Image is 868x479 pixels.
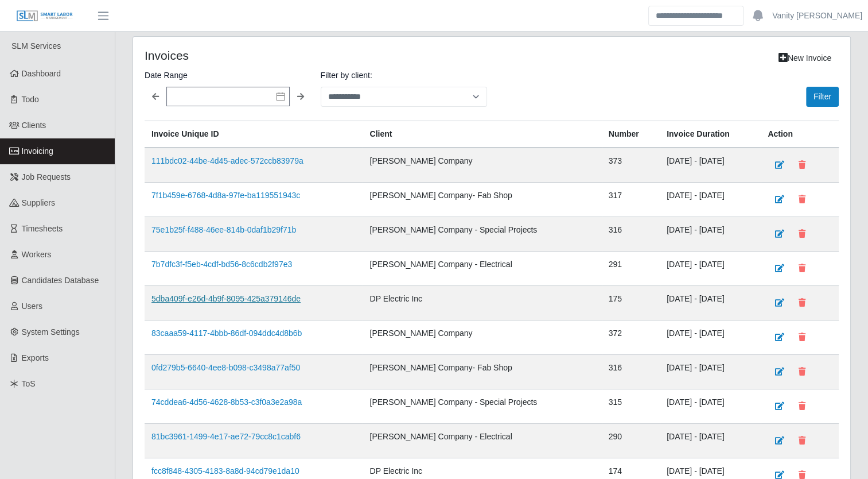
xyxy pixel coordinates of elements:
span: Todo [22,95,39,104]
span: Dashboard [22,69,61,78]
td: 373 [602,148,660,183]
span: System Settings [22,327,80,337]
td: [PERSON_NAME] Company - Electrical [363,424,601,458]
td: 317 [602,183,660,217]
td: [DATE] - [DATE] [660,355,761,389]
td: 372 [602,320,660,355]
td: [PERSON_NAME] Company- Fab Shop [363,183,601,217]
td: [DATE] - [DATE] [660,252,761,286]
label: Filter by client: [321,68,488,82]
td: [DATE] - [DATE] [660,286,761,320]
span: Suppliers [22,198,55,207]
a: 81bc3961-1499-4e17-ae72-79cc8c1cabf6 [151,432,301,441]
a: 5dba409f-e26d-4b9f-8095-425a379146de [151,294,301,303]
span: Job Requests [22,172,71,181]
span: Invoicing [22,146,53,156]
td: [PERSON_NAME] Company - Electrical [363,252,601,286]
td: 290 [602,424,660,458]
td: [PERSON_NAME] Company [363,320,601,355]
span: Candidates Database [22,276,99,285]
td: 291 [602,252,660,286]
td: DP Electric Inc [363,286,601,320]
img: SLM Logo [16,10,73,22]
td: [PERSON_NAME] Company - Special Projects [363,217,601,252]
a: 7b7dfc3f-f5eb-4cdf-bd56-8c6cdb2f97e3 [151,260,292,269]
a: New Invoice [771,48,839,68]
a: Vanity [PERSON_NAME] [772,10,862,22]
td: [PERSON_NAME] Company [363,148,601,183]
span: Clients [22,121,46,130]
td: [PERSON_NAME] Company - Special Projects [363,389,601,424]
span: ToS [22,379,36,388]
a: 83caaa59-4117-4bbb-86df-094ddc4d8b6b [151,329,302,338]
td: 175 [602,286,660,320]
a: 75e1b25f-f488-46ee-814b-0daf1b29f71b [151,225,296,234]
td: 316 [602,355,660,389]
span: Users [22,302,43,311]
th: Number [602,121,660,148]
td: [DATE] - [DATE] [660,424,761,458]
span: Workers [22,250,52,259]
a: fcc8f848-4305-4183-8a8d-94cd79e1da10 [151,466,299,476]
td: [DATE] - [DATE] [660,389,761,424]
th: Invoice Unique ID [145,121,363,148]
input: Search [648,6,744,26]
label: Date Range [145,68,312,82]
td: [DATE] - [DATE] [660,183,761,217]
td: 316 [602,217,660,252]
a: 0fd279b5-6640-4ee8-b098-c3498a77af50 [151,363,300,372]
h4: Invoices [145,48,424,63]
button: Filter [806,87,839,107]
th: Client [363,121,601,148]
td: [DATE] - [DATE] [660,320,761,355]
span: SLM Services [11,41,61,51]
th: Action [761,121,839,148]
td: [DATE] - [DATE] [660,217,761,252]
a: 111bdc02-44be-4d45-adec-572ccb83979a [151,156,303,165]
th: Invoice Duration [660,121,761,148]
a: 74cddea6-4d56-4628-8b53-c3f0a3e2a98a [151,397,302,407]
a: 7f1b459e-6768-4d8a-97fe-ba119551943c [151,191,300,200]
span: Timesheets [22,224,63,233]
td: [DATE] - [DATE] [660,148,761,183]
span: Exports [22,353,49,362]
td: 315 [602,389,660,424]
td: [PERSON_NAME] Company- Fab Shop [363,355,601,389]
